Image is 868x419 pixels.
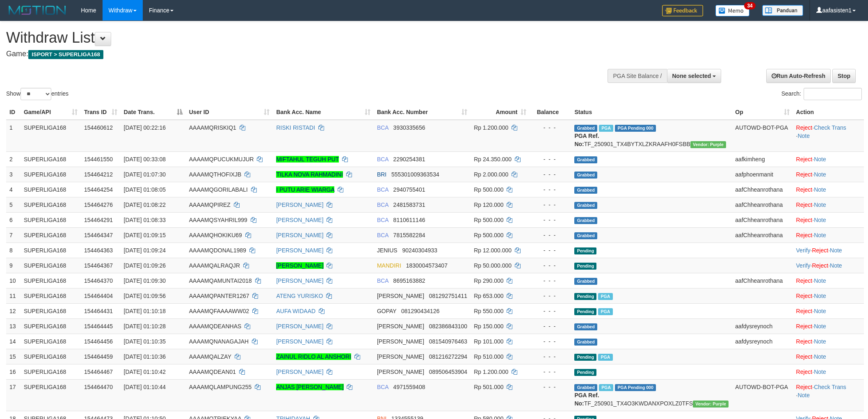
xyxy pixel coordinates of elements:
[429,293,467,299] span: Copy 081292751411 to clipboard
[533,277,568,285] div: - - -
[406,262,448,269] span: Copy 1830004573407 to clipboard
[276,308,315,314] a: AUFA WIDAAD
[793,105,864,120] th: Action
[28,50,103,59] span: ISPORT > SUPERLIGA168
[530,105,571,120] th: Balance
[6,318,21,334] td: 13
[377,262,401,269] span: MANDIRI
[6,151,21,167] td: 2
[574,172,597,179] span: Grabbed
[6,258,21,273] td: 9
[793,212,864,227] td: ·
[814,353,826,360] a: Note
[796,369,813,375] a: Reject
[598,293,612,300] span: Marked by aafromsomean
[377,293,424,299] span: [PERSON_NAME]
[796,247,811,254] a: Verify
[276,353,351,360] a: ZAINUL RIDLO AL ANSHORI
[533,170,568,179] div: - - -
[793,318,864,334] td: ·
[574,217,597,224] span: Grabbed
[533,155,568,163] div: - - -
[84,232,113,238] span: 154464347
[732,318,793,334] td: aafdysreynoch
[574,263,596,270] span: Pending
[21,243,81,258] td: SUPERLIGA168
[377,277,388,284] span: BCA
[84,217,113,223] span: 154464291
[814,323,826,330] a: Note
[744,2,755,9] span: 34
[21,197,81,212] td: SUPERLIGA168
[189,293,249,299] span: AAAAMQPANTER1267
[793,379,864,411] td: · ·
[391,171,439,178] span: Copy 555301009363534 to clipboard
[6,243,21,258] td: 8
[732,151,793,167] td: aafkimheng
[732,120,793,152] td: AUTOWD-BOT-PGA
[796,277,813,284] a: Reject
[793,182,864,197] td: ·
[474,124,508,131] span: Rp 1.200.000
[781,88,862,100] label: Search:
[796,384,813,390] a: Reject
[21,212,81,227] td: SUPERLIGA168
[81,105,121,120] th: Trans ID: activate to sort column ascending
[84,262,113,269] span: 154464367
[6,379,21,411] td: 17
[574,392,599,407] b: PGA Ref. No:
[377,201,388,208] span: BCA
[401,308,439,314] span: Copy 081290434126 to clipboard
[121,105,186,120] th: Date Trans.: activate to sort column descending
[377,156,388,163] span: BCA
[189,232,242,238] span: AAAAMQHOKIKU69
[474,369,508,375] span: Rp 1.200.000
[189,262,240,269] span: AAAAMQALRAQJR
[814,124,846,131] a: Check Trans
[814,277,826,284] a: Note
[474,308,503,314] span: Rp 550.000
[796,156,813,163] a: Reject
[796,124,813,131] a: Reject
[6,273,21,288] td: 10
[276,277,323,284] a: [PERSON_NAME]
[273,105,373,120] th: Bank Acc. Name: activate to sort column ascending
[474,232,503,238] span: Rp 500.000
[276,369,323,375] a: [PERSON_NAME]
[474,171,508,178] span: Rp 2.000.000
[6,227,21,243] td: 7
[574,187,597,194] span: Grabbed
[84,171,113,178] span: 154464212
[533,185,568,194] div: - - -
[474,338,503,345] span: Rp 101.000
[6,334,21,349] td: 14
[533,368,568,376] div: - - -
[21,120,81,152] td: SUPERLIGA168
[6,105,21,120] th: ID
[6,364,21,379] td: 16
[796,293,813,299] a: Reject
[276,338,323,345] a: [PERSON_NAME]
[474,247,512,254] span: Rp 12.000.000
[393,232,425,238] span: Copy 7815582284 to clipboard
[533,261,568,270] div: - - -
[189,186,248,193] span: AAAAMQGORILABALI
[793,349,864,364] td: ·
[533,337,568,346] div: - - -
[571,105,732,120] th: Status
[124,232,166,238] span: [DATE] 01:09:15
[690,141,726,148] span: Vendor URL: https://trx4.1velocity.biz
[732,379,793,411] td: AUTOWD-BOT-PGA
[598,354,612,361] span: Marked by aafromsomean
[793,167,864,182] td: ·
[571,120,732,152] td: TF_250901_TX4BYTXLZKRAAFH0FSBB
[6,4,69,16] img: MOTION_logo.png
[377,124,388,131] span: BCA
[21,288,81,303] td: SUPERLIGA168
[574,133,599,147] b: PGA Ref. No:
[796,338,813,345] a: Reject
[814,217,826,223] a: Note
[377,323,424,330] span: [PERSON_NAME]
[84,323,113,330] span: 154464445
[377,353,424,360] span: [PERSON_NAME]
